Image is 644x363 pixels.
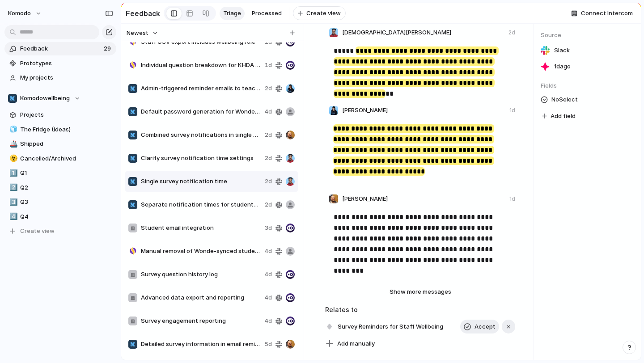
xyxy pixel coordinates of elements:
[4,224,116,238] button: Create view
[141,293,261,302] span: Advanced data export and reporting
[4,152,116,165] a: ☣️Cancelled/Archived
[4,181,116,194] a: 2️⃣Q2
[8,125,17,134] button: 🧊
[4,92,116,105] button: Komodowellbeing
[20,44,101,53] span: Feedback
[568,7,636,20] button: Connect Intercom
[20,73,113,82] span: My projects
[20,94,70,103] span: Komodowellbeing
[252,9,282,18] span: Processed
[390,287,451,296] span: Show more messages
[342,194,388,203] span: [PERSON_NAME]
[126,8,160,19] h2: Feedback
[367,286,474,298] button: Show more messages
[265,177,272,186] span: 2d
[8,183,17,192] button: 2️⃣
[20,212,113,221] span: Q4
[265,61,272,70] span: 1d
[4,108,116,122] a: Projects
[265,38,272,46] span: 1d
[509,195,515,203] div: 1d
[141,131,261,139] span: Combined survey notifications in single email
[581,9,633,18] span: Connect Intercom
[248,7,285,20] a: Processed
[20,169,113,177] span: Q1
[4,195,116,209] a: 3️⃣Q3
[4,42,116,55] a: Feedback29
[4,6,47,21] button: Komodo
[20,139,113,148] span: Shipped
[141,270,261,279] span: Survey question history log
[223,9,241,18] span: Triage
[264,247,272,256] span: 4d
[9,168,16,178] div: 1️⃣
[9,153,16,164] div: ☣️
[541,81,634,90] span: Fields
[20,154,113,163] span: Cancelled/Archived
[8,139,17,148] button: 🚢
[8,212,17,221] button: 4️⃣
[264,317,272,325] span: 4d
[4,57,116,70] a: Prototypes
[265,200,272,209] span: 2d
[20,227,55,236] span: Create view
[141,224,261,232] span: Student email integration
[141,84,261,93] span: Admin-triggered reminder emails to teachers
[9,211,16,222] div: 4️⃣
[20,110,113,119] span: Projects
[342,28,451,37] span: [DEMOGRAPHIC_DATA][PERSON_NAME]
[265,131,272,139] span: 2d
[20,198,113,207] span: Q3
[141,200,261,209] span: Separate notification times for students and staff
[337,339,375,348] span: Add manually
[460,320,499,334] button: Accept
[509,106,515,114] div: 1d
[4,210,116,224] a: 4️⃣Q4
[4,71,116,84] a: My projects
[541,44,634,57] a: Slack
[264,270,272,279] span: 4d
[8,154,17,163] button: ☣️
[342,106,388,115] span: [PERSON_NAME]
[551,94,578,105] span: No Select
[8,198,17,207] button: 3️⃣
[293,6,346,21] button: Create view
[9,197,16,207] div: 3️⃣
[265,154,272,163] span: 2d
[541,110,577,122] button: Add field
[554,46,570,55] span: Slack
[265,224,272,232] span: 3d
[141,107,261,116] span: Default password generation for Wonde synced students
[9,139,16,149] div: 🚢
[322,338,378,350] button: Add manually
[306,9,341,18] span: Create view
[325,305,515,314] h3: Relates to
[127,29,148,38] span: Newest
[8,169,17,177] button: 1️⃣
[220,7,245,20] a: Triage
[141,247,261,256] span: Manual removal of Wonde-synced students
[4,137,116,151] a: 🚢Shipped
[4,166,116,180] a: 1️⃣Q1
[9,182,16,193] div: 2️⃣
[541,31,634,40] span: Source
[335,321,446,333] span: Survey Reminders for Staff Wellbeing
[551,112,576,121] span: Add field
[104,44,113,53] span: 29
[141,154,261,163] span: Clarify survey notification time settings
[20,183,113,192] span: Q2
[508,29,515,37] div: 2d
[8,9,31,18] span: Komodo
[475,322,496,331] span: Accept
[4,123,116,136] a: 🧊The Fridge (Ideas)
[264,107,272,116] span: 4d
[20,125,113,134] span: The Fridge (Ideas)
[554,62,571,71] span: 1d ago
